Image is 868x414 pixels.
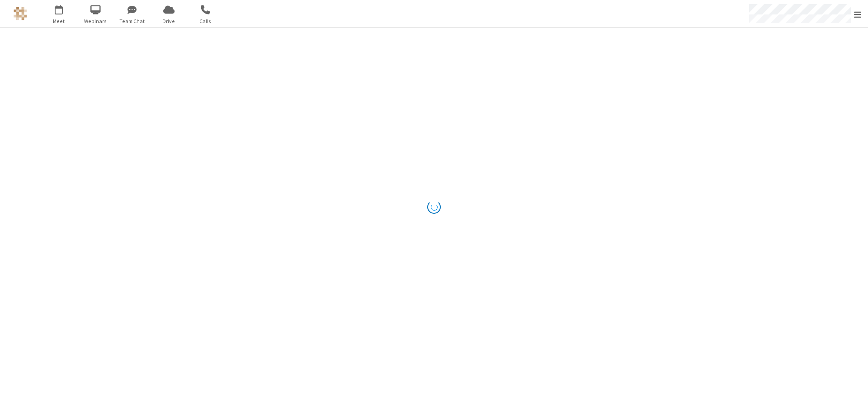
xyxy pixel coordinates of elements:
[115,17,149,25] span: Team Chat
[14,7,27,20] img: QA Selenium DO NOT DELETE OR CHANGE
[79,17,113,25] span: Webinars
[189,17,222,25] span: Calls
[152,17,186,25] span: Drive
[42,17,76,25] span: Meet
